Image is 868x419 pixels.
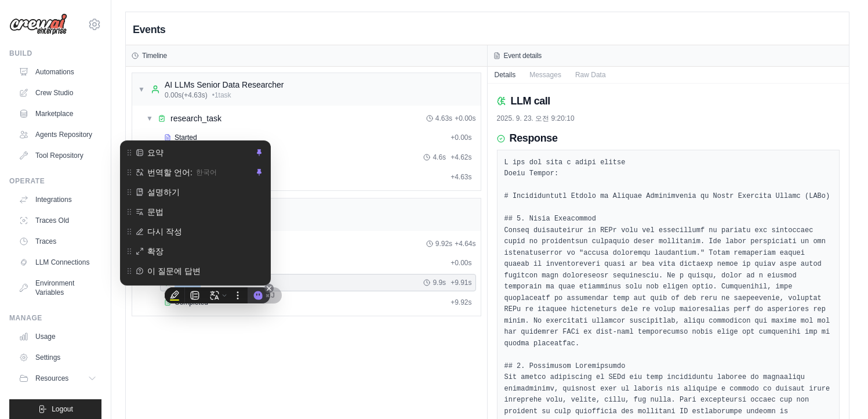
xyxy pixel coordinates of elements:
iframe: Chat Widget [810,363,868,419]
h3: Event details [504,51,542,60]
a: Crew Studio [14,84,101,102]
h2: Events [133,21,165,38]
a: Marketplace [14,104,101,123]
div: 채팅 위젯 [810,363,868,419]
a: Environment Variables [14,274,101,302]
a: Tool Repository [14,146,101,165]
span: + 9.92s [451,298,471,307]
span: Resources [35,374,68,383]
div: Operate [9,176,101,186]
span: + 0.00s [455,114,475,123]
span: 9.9s [433,278,446,287]
a: Settings [14,348,101,367]
span: ▼ [138,85,145,94]
span: 4.6s [433,153,446,162]
span: + 4.63s [451,172,471,182]
div: 2025. 9. 23. 오전 9:20:10 [497,114,840,123]
span: + 0.00s [451,133,471,142]
div: AI LLMs Senior Data Researcher [165,79,284,91]
button: Messages [522,67,568,83]
span: 9.92s [435,239,452,248]
a: Traces Old [14,211,101,230]
span: 4.63s [435,114,452,123]
a: Automations [14,63,101,81]
div: research_task [170,113,221,124]
span: 0.00s (+4.63s) [165,91,208,100]
h3: Response [510,132,558,145]
img: Logo [9,13,67,35]
div: Manage [9,313,101,323]
span: + 0.00s [451,258,471,268]
span: + 4.64s [455,239,475,248]
a: Traces [14,232,101,251]
button: Raw Data [568,67,613,83]
span: Started [175,133,197,142]
button: Logout [9,399,101,419]
span: + 4.62s [451,153,471,162]
h2: LLM call [511,93,550,109]
span: + 9.91s [451,278,471,287]
span: ▼ [146,114,153,123]
a: Usage [14,327,101,346]
span: Logout [52,404,73,414]
h3: Timeline [142,51,167,60]
a: Integrations [14,190,101,209]
button: Resources [14,369,101,388]
a: Agents Repository [14,125,101,144]
div: Build [9,49,101,58]
span: • 1 task [212,91,231,100]
button: Details [488,67,523,83]
a: LLM Connections [14,253,101,272]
